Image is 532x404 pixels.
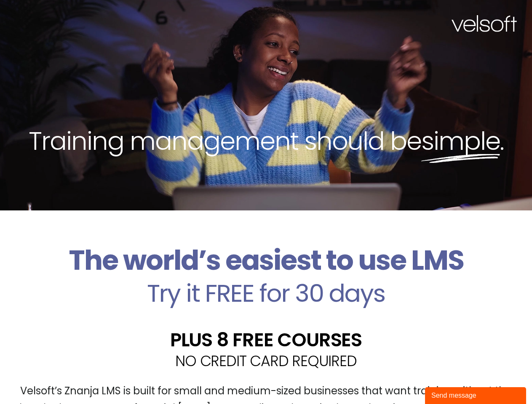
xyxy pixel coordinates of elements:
[6,330,526,349] h2: PLUS 8 FREE COURSES
[421,123,500,159] span: simple
[6,353,526,368] h2: NO CREDIT CARD REQUIRED
[425,385,528,404] iframe: chat widget
[6,281,526,306] h2: Try it FREE for 30 days
[15,125,517,157] h2: Training management should be .
[6,244,526,277] h2: The world’s easiest to use LMS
